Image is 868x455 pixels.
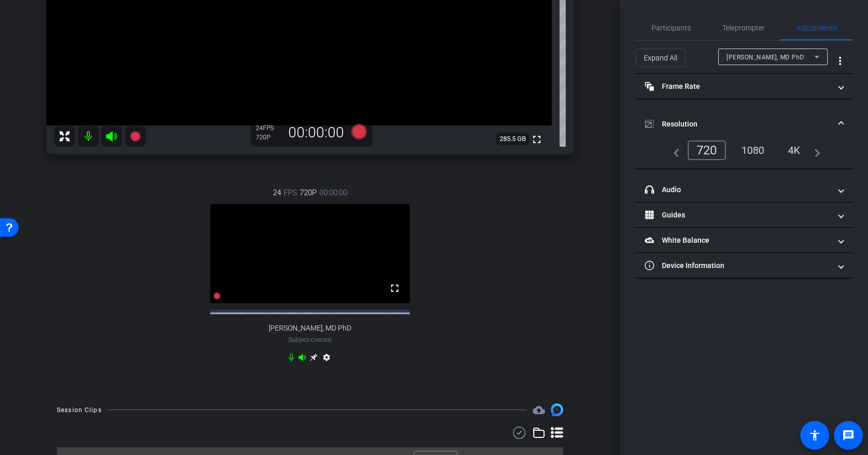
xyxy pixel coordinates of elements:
span: Subject [288,335,332,344]
span: 00:00:00 [319,187,347,198]
mat-panel-title: Audio [645,184,831,195]
mat-icon: fullscreen [531,133,543,146]
mat-icon: navigate_next [808,144,820,156]
span: Participants [652,24,691,32]
mat-panel-title: Device Information [645,260,831,271]
mat-panel-title: Frame Rate [645,81,831,92]
mat-icon: message [842,429,855,442]
div: 00:00:00 [282,124,351,142]
span: FPS [284,187,297,198]
span: [PERSON_NAME], MD PhD [269,324,351,333]
img: Session clips [551,403,563,416]
mat-icon: navigate_before [668,144,680,156]
mat-expansion-panel-header: Guides [636,202,853,227]
div: Session Clips [57,405,102,415]
mat-expansion-panel-header: Resolution [636,107,853,140]
span: [PERSON_NAME], MD PhD [726,54,804,61]
span: - [309,336,311,343]
mat-icon: fullscreen [389,282,401,294]
div: Resolution [636,140,853,168]
mat-icon: more_vert [834,55,846,67]
span: Adjustments [796,24,837,32]
span: FPS [263,124,274,132]
span: Expand All [644,48,677,68]
mat-expansion-panel-header: Frame Rate [636,74,853,99]
span: Chrome [311,337,332,343]
div: 24 [256,124,282,132]
mat-panel-title: Resolution [645,119,831,130]
mat-panel-title: Guides [645,210,831,221]
span: 720P [300,187,317,198]
mat-panel-title: White Balance [645,235,831,246]
button: More Options for Adjustments Panel [828,49,853,73]
span: Destinations for your clips [533,404,545,416]
div: 720P [256,133,282,142]
mat-icon: settings [320,353,333,366]
mat-icon: accessibility [809,429,821,442]
mat-expansion-panel-header: Audio [636,177,853,202]
mat-icon: cloud_upload [533,404,545,416]
mat-expansion-panel-header: White Balance [636,228,853,253]
div: 4K [780,142,809,159]
span: 24 [273,187,281,198]
div: 720 [688,140,726,160]
span: 285.5 GB [496,133,530,145]
div: 1080 [734,142,772,159]
button: Expand All [636,49,686,67]
span: Teleprompter [722,24,765,32]
mat-expansion-panel-header: Device Information [636,253,853,278]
